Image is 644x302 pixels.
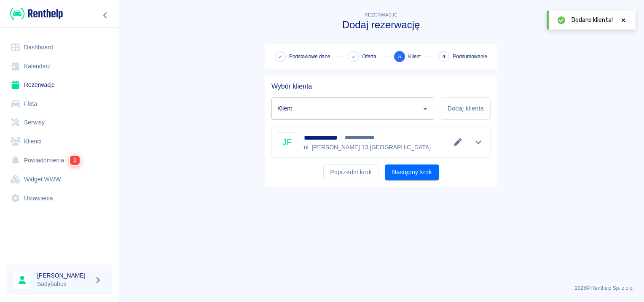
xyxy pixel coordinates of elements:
button: Zwiń nawigację [99,10,112,21]
a: Kalendarz [7,57,112,76]
a: Rezerwacje [7,75,112,94]
button: Poprzedni krok [323,164,378,180]
a: Dashboard [7,38,112,57]
p: 2025 © Renthelp Sp. z o.o. [128,284,634,292]
span: 1 [70,156,80,165]
h5: Wybór klienta [271,82,491,91]
button: Dodaj klienta [441,97,491,120]
div: JF [277,132,297,152]
img: Renthelp logo [10,7,63,21]
span: 3 [398,52,401,61]
p: Sadybabus [37,280,91,289]
span: Oferta [362,53,376,60]
p: ul. [PERSON_NAME] 13 , [GEOGRAPHIC_DATA] [304,143,431,152]
a: Renthelp logo [7,7,63,21]
a: Powiadomienia1 [7,151,112,170]
span: Klient [408,53,421,60]
span: Podsumowanie [453,53,487,60]
span: Rezerwacje [365,12,397,17]
a: Serwisy [7,113,112,132]
a: Klienci [7,132,112,151]
a: Flota [7,94,112,113]
button: Pokaż szczegóły [472,136,486,148]
h3: Dodaj rezerwację [265,19,497,31]
a: Ustawienia [7,189,112,208]
span: 4 [442,52,445,61]
span: Dodano klienta! [572,16,613,24]
h6: [PERSON_NAME] [37,271,91,280]
a: Widget WWW [7,170,112,189]
button: Edytuj dane [451,136,465,148]
button: Otwórz [419,103,431,115]
button: Następny krok [385,164,439,180]
span: Podstawowe dane [289,53,330,60]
